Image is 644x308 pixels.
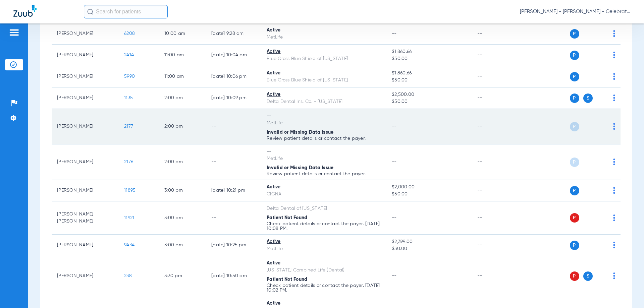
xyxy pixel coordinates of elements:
[267,238,381,245] div: Active
[206,66,261,87] td: [DATE] 10:06 PM
[206,180,261,201] td: [DATE] 10:21 PM
[267,120,381,127] div: MetLife
[610,276,644,308] iframe: Chat Widget
[267,283,381,293] p: Check patient details or contact the payer. [DATE] 10:02 PM.
[159,235,206,256] td: 3:00 PM
[570,122,579,131] span: P
[472,109,517,144] td: --
[472,256,517,296] td: --
[392,160,397,164] span: --
[570,186,579,195] span: P
[267,267,381,274] div: [US_STATE] Combined Life (Dental)
[267,136,381,141] p: Review patient details or contact the payer.
[267,191,381,198] div: CIGNA
[570,271,579,281] span: P
[267,91,381,98] div: Active
[124,160,133,164] span: 2176
[52,66,119,87] td: [PERSON_NAME]
[267,98,381,105] div: Delta Dental Ins. Co. - [US_STATE]
[87,9,93,15] img: Search Icon
[392,245,466,252] span: $30.00
[392,184,466,191] span: $2,000.00
[613,159,615,165] img: group-dot-blue.svg
[267,27,381,34] div: Active
[392,273,397,278] span: --
[52,144,119,180] td: [PERSON_NAME]
[159,201,206,235] td: 3:00 PM
[613,95,615,101] img: group-dot-blue.svg
[124,273,132,278] span: 238
[472,23,517,45] td: --
[267,184,381,191] div: Active
[84,5,168,18] input: Search for patients
[267,222,381,231] p: Check patient details or contact the payer. [DATE] 10:08 PM.
[392,70,466,77] span: $1,860.66
[570,51,579,60] span: P
[267,130,333,135] span: Invalid or Missing Data Issue
[159,45,206,66] td: 11:00 AM
[124,31,135,36] span: 6208
[570,72,579,81] span: P
[472,180,517,201] td: --
[392,98,466,105] span: $50.00
[570,29,579,39] span: P
[267,34,381,41] div: MetLife
[52,23,119,45] td: [PERSON_NAME]
[52,109,119,144] td: [PERSON_NAME]
[613,214,615,221] img: group-dot-blue.svg
[267,215,307,220] span: Patient Not Found
[267,277,307,282] span: Patient Not Found
[570,158,579,167] span: P
[267,260,381,267] div: Active
[159,144,206,180] td: 2:00 PM
[613,30,615,37] img: group-dot-blue.svg
[206,235,261,256] td: [DATE] 10:25 PM
[520,8,631,15] span: [PERSON_NAME] - [PERSON_NAME] - Celebration Pediatric Dentistry
[583,271,593,281] span: S
[124,53,134,57] span: 2414
[206,87,261,109] td: [DATE] 10:09 PM
[267,300,381,307] div: Active
[124,243,135,247] span: 9434
[206,45,261,66] td: [DATE] 10:04 PM
[392,215,397,220] span: --
[472,201,517,235] td: --
[613,52,615,58] img: group-dot-blue.svg
[206,23,261,45] td: [DATE] 9:28 AM
[52,201,119,235] td: [PERSON_NAME] [PERSON_NAME]
[267,55,381,62] div: Blue Cross Blue Shield of [US_STATE]
[613,272,615,279] img: group-dot-blue.svg
[206,109,261,144] td: --
[159,256,206,296] td: 3:30 PM
[267,77,381,84] div: Blue Cross Blue Shield of [US_STATE]
[570,241,579,250] span: P
[392,124,397,129] span: --
[613,187,615,194] img: group-dot-blue.svg
[267,166,333,170] span: Invalid or Missing Data Issue
[472,87,517,109] td: --
[392,77,466,84] span: $50.00
[159,66,206,87] td: 11:00 AM
[206,201,261,235] td: --
[472,45,517,66] td: --
[124,124,133,129] span: 2177
[124,188,136,193] span: 11895
[13,5,37,17] img: Zuub Logo
[472,235,517,256] td: --
[124,215,134,220] span: 11921
[570,94,579,103] span: P
[267,172,381,176] p: Review patient details or contact the payer.
[206,256,261,296] td: [DATE] 10:50 AM
[472,66,517,87] td: --
[159,23,206,45] td: 10:00 AM
[392,238,466,245] span: $2,399.00
[267,70,381,77] div: Active
[52,256,119,296] td: [PERSON_NAME]
[159,180,206,201] td: 3:00 PM
[206,144,261,180] td: --
[52,87,119,109] td: [PERSON_NAME]
[267,148,381,155] div: --
[267,48,381,55] div: Active
[613,73,615,80] img: group-dot-blue.svg
[267,205,381,212] div: Delta Dental of [US_STATE]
